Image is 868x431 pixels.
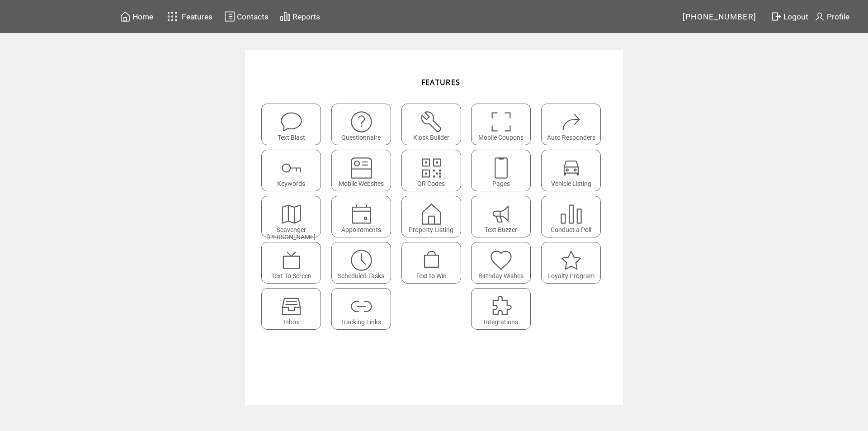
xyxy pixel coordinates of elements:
span: Vehicle Listing [551,180,591,187]
img: property-listing.svg [420,202,443,226]
a: Mobile Coupons [471,104,537,145]
img: landing-pages.svg [489,156,513,180]
img: loyalty-program.svg [559,248,583,272]
span: Contacts [237,12,269,21]
span: Inbox [283,318,299,326]
span: Kiosk Builder [413,134,449,141]
img: integrations.svg [489,294,513,318]
span: Text To Screen [271,272,311,279]
span: Integrations [484,318,518,326]
a: Inbox [261,288,327,330]
img: chart.svg [280,11,291,22]
img: auto-responders.svg [559,110,583,134]
img: links.svg [349,294,373,318]
span: Tracking Links [341,318,381,326]
img: exit.svg [771,11,782,22]
a: Features [163,8,214,25]
a: Text To Screen [261,242,327,284]
span: Text to Win [416,272,447,279]
img: scheduled-tasks.svg [349,248,373,272]
img: keywords.svg [279,156,303,180]
span: Property Listing [409,226,453,233]
span: QR Codes [417,180,445,187]
span: Pages [492,180,510,187]
img: text-buzzer.svg [489,202,513,226]
a: Scheduled Tasks [331,242,397,284]
a: Logout [769,9,813,24]
a: Text Blast [261,104,327,145]
img: text-to-win.svg [420,248,443,272]
span: Conduct a Poll [551,226,591,233]
span: Text Blast [278,134,305,141]
span: [PHONE_NUMBER] [683,12,757,21]
a: Birthday Wishes [471,242,537,284]
span: Scheduled Tasks [338,272,384,279]
img: scavenger.svg [279,202,303,226]
a: Mobile Websites [331,150,397,191]
a: Home [118,9,155,24]
span: Logout [783,12,808,21]
a: Vehicle Listing [541,150,607,191]
span: Loyalty Program [547,272,594,279]
span: Scavenger [PERSON_NAME] [267,226,316,241]
span: Birthday Wishes [478,272,524,279]
span: Appointments [341,226,381,233]
a: Text Buzzer [471,196,537,237]
img: tool%201.svg [420,110,443,134]
img: text-to-screen.svg [279,248,303,272]
img: text-blast.svg [279,110,303,134]
span: Text Buzzer [485,226,517,233]
img: contacts.svg [224,11,235,22]
a: Text to Win [401,242,467,284]
a: Appointments [331,196,397,237]
a: Contacts [223,9,270,24]
img: coupons.svg [489,110,513,134]
img: appointments.svg [349,202,373,226]
a: Auto Responders [541,104,607,145]
span: Profile [827,12,849,21]
img: qr.svg [420,156,443,180]
span: Reports [292,12,320,21]
img: Inbox.svg [279,294,303,318]
span: Features [182,12,212,21]
img: profile.svg [814,11,825,22]
a: Tracking Links [331,288,397,330]
a: Kiosk Builder [401,104,467,145]
a: Loyalty Program [541,242,607,284]
a: Questionnaire [331,104,397,145]
a: Integrations [471,288,537,330]
span: FEATURES [421,77,461,87]
a: Property Listing [401,196,467,237]
a: Reports [278,9,321,24]
span: Mobile Websites [339,180,384,187]
img: birthday-wishes.svg [489,248,513,272]
img: vehicle-listing.svg [559,156,583,180]
img: mobile-websites.svg [349,156,373,180]
span: Keywords [277,180,305,187]
span: Questionnaire [341,134,381,141]
a: Profile [813,9,851,24]
a: Keywords [261,150,327,191]
span: Auto Responders [547,134,595,141]
a: QR Codes [401,150,467,191]
a: Pages [471,150,537,191]
a: Scavenger [PERSON_NAME] [261,196,327,237]
span: Mobile Coupons [478,134,524,141]
img: questionnaire.svg [349,110,373,134]
img: features.svg [165,9,180,24]
a: Conduct a Poll [541,196,607,237]
img: home.svg [120,11,131,22]
span: Home [132,12,153,21]
img: poll.svg [559,202,583,226]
